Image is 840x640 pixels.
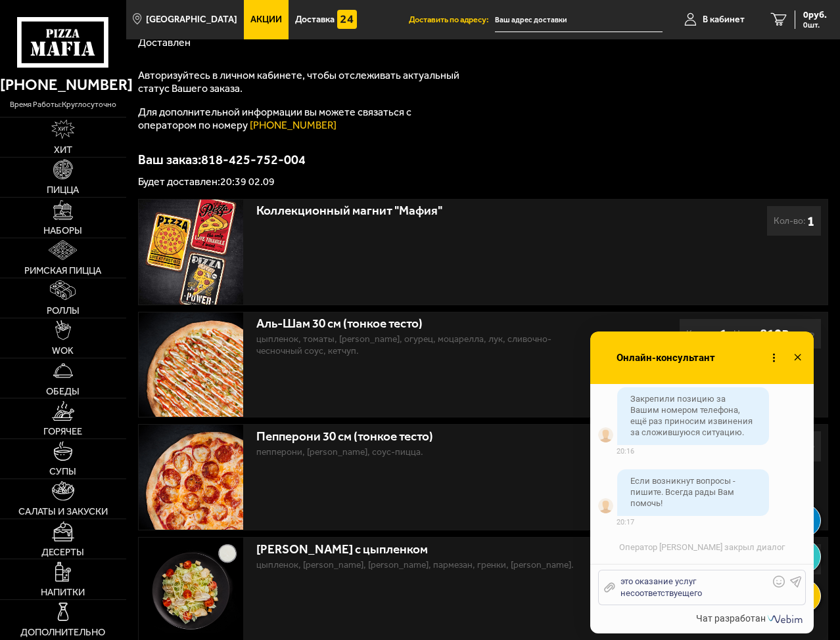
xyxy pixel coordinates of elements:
[47,185,79,195] span: Пицца
[703,15,745,24] span: В кабинет
[598,427,613,442] img: visitor_avatar_default.png
[696,613,805,624] a: Чат разработан
[47,306,80,316] span: Роллы
[807,213,814,230] b: 1
[598,498,613,513] img: visitor_avatar_default.png
[24,266,101,276] span: Римская пицца
[803,11,827,20] span: 0 руб.
[256,203,580,219] div: Коллекционный магнит "Мафия"
[495,8,663,32] input: Ваш адрес доставки
[617,447,634,456] span: 20:16
[256,316,580,331] div: Аль-Шам 30 см (тонкое тесто)
[409,16,495,24] span: Доставить по адресу:
[256,559,580,571] p: цыпленок, [PERSON_NAME], [PERSON_NAME], пармезан, гренки, [PERSON_NAME].
[630,394,753,437] span: Закрепили позицию за Вашим номером телефона, ещё раз приносим извинения за сложившуюся ситуацию.
[617,518,634,526] span: 20:17
[250,119,337,131] a: [PHONE_NUMBER]
[256,542,580,557] div: [PERSON_NAME] с цыпленком
[720,326,727,343] b: 1
[615,576,769,599] div: это оказание услуг несоответствуещего
[52,346,74,356] span: WOK
[256,429,580,444] div: Пепперони 30 см (тонкое тесто)
[734,326,757,343] span: Цена:
[54,145,72,155] span: Хит
[41,587,85,597] span: Напитки
[138,153,828,166] p: Ваш заказ: 818-425-752-004
[20,628,105,637] span: Дополнительно
[146,15,237,24] span: [GEOGRAPHIC_DATA]
[43,226,82,236] span: Наборы
[619,542,785,552] span: Оператор [PERSON_NAME] закрыл диалог
[18,507,108,517] span: Салаты и закуски
[630,476,735,508] span: Если возникнут вопросы - пишите. Всегда рады Вам помочь!
[43,427,82,437] span: Горячее
[49,467,76,477] span: Супы
[617,351,715,363] span: Онлайн-консультант
[686,326,727,343] div: Кол-во:
[803,21,827,29] span: 0 шт.
[138,69,467,95] p: Авторизуйтесь в личном кабинете, чтобы отслеживать актуальный статус Вашего заказа.
[774,213,814,230] div: Кол-во:
[256,333,580,357] p: цыпленок, томаты, [PERSON_NAME], огурец, моцарелла, лук, сливочно-чесночный соус, кетчуп.
[760,326,789,342] b: 819 ₽
[138,177,828,187] p: Будет доставлен: 20:39 02.09
[138,37,828,48] p: Доставлен
[41,547,84,557] span: Десерты
[337,10,357,30] img: 15daf4d41897b9f0e9f617042186c801.svg
[250,15,282,24] span: Акции
[46,387,80,396] span: Обеды
[295,15,335,24] span: Доставка
[256,446,580,458] p: пепперони, [PERSON_NAME], соус-пицца.
[138,106,467,132] p: Для дополнительной информации вы можете связаться с оператором по номеру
